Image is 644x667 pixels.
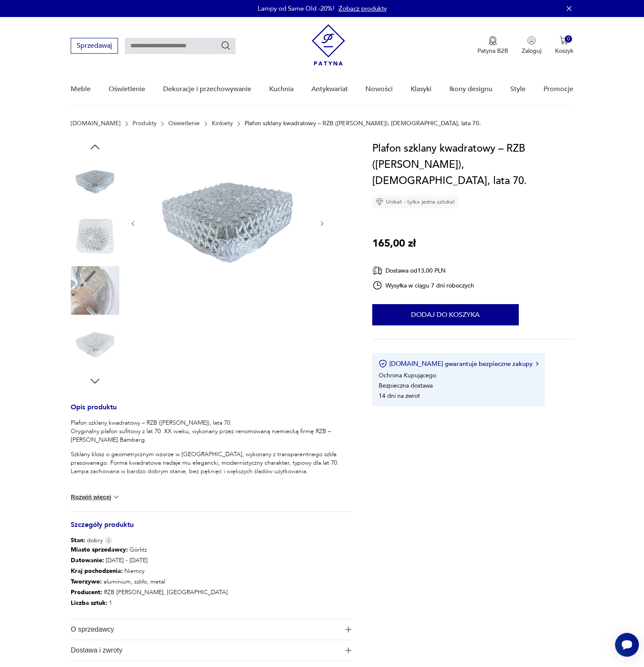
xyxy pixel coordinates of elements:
[71,266,119,315] img: Zdjęcie produktu Plafon szklany kwadratowy – RZB (Rudolf Zimmermann Bamberg), Niemcy, lata 70.
[71,405,352,419] h3: Opis produktu
[312,24,345,66] img: Patyna - sklep z meblami i dekoracjami vintage
[112,493,121,501] img: chevron down
[71,578,102,586] b: Tworzywo :
[71,450,352,476] p: Szklany klosz o geometrycznym wzorze w [GEOGRAPHIC_DATA], wykonany z transparentnego szkła prasow...
[71,555,228,566] p: [DATE] - [DATE]
[71,546,128,554] b: Miasto sprzedawcy :
[71,566,228,577] p: Niemcy
[71,120,121,127] a: [DOMAIN_NAME]
[71,522,352,536] h3: Szczegóły produktu
[71,43,118,49] a: Sprzedawaj
[522,47,541,55] p: Zaloguj
[71,73,91,106] a: Meble
[163,73,251,106] a: Dekoracje i przechowywanie
[109,73,145,106] a: Oświetlenie
[71,640,340,661] span: Dostawa i zwroty
[71,588,102,596] b: Producent :
[71,545,228,555] p: Görlitz
[555,36,573,55] button: 0Koszyk
[71,556,104,564] b: Datowanie :
[339,4,387,13] a: Zobacz produkty
[71,493,120,501] button: Rozwiń więcej
[379,359,387,368] img: Ikona certyfikatu
[449,73,492,106] a: Ikony designu
[365,73,393,106] a: Nowości
[71,598,228,609] p: 1
[372,265,382,276] img: Ikona dostawy
[71,619,340,640] span: O sprzedawcy
[522,36,541,55] button: Zaloguj
[560,36,568,45] img: Ikona koszyka
[372,141,573,189] h1: Plafon szklany kwadratowy – RZB ([PERSON_NAME]), [DEMOGRAPHIC_DATA], lata 70.
[269,73,293,106] a: Kuchnia
[379,371,436,379] li: Ochrona Kupującego
[71,158,119,206] img: Zdjęcie produktu Plafon szklany kwadratowy – RZB (Rudolf Zimmermann Bamberg), Niemcy, lata 70.
[221,40,231,51] button: Szukaj
[71,640,352,661] button: Ikona plusaDostawa i zwroty
[345,647,351,653] img: Ikona plusa
[132,120,157,127] a: Produkty
[477,36,508,55] a: Ikona medaluPatyna B2B
[71,619,352,640] button: Ikona plusaO sprzedawcy
[489,36,497,46] img: Ikona medalu
[71,212,119,261] img: Zdjęcie produktu Plafon szklany kwadratowy – RZB (Rudolf Zimmermann Bamberg), Niemcy, lata 70.
[71,567,123,575] b: Kraj pochodzenia :
[258,4,334,13] p: Lampy od Same Old -20%!
[379,359,538,368] button: [DOMAIN_NAME] gwarantuje bezpieczne zakupy
[71,321,119,369] img: Zdjęcie produktu Plafon szklany kwadratowy – RZB (Rudolf Zimmermann Bamberg), Niemcy, lata 70.
[244,120,481,127] p: Plafon szklany kwadratowy – RZB ([PERSON_NAME]), [DEMOGRAPHIC_DATA], lata 70.
[372,265,474,276] div: Dostawa od 13,00 PLN
[477,47,508,55] p: Patyna B2B
[71,587,228,598] p: RZB [PERSON_NAME], [GEOGRAPHIC_DATA]
[411,73,431,106] a: Klasyki
[615,633,639,657] iframe: Smartsupp widget button
[345,627,351,632] img: Ikona plusa
[311,73,348,106] a: Antykwariat
[372,195,458,208] div: Unikat - tylko jedna sztuka!
[372,236,416,252] p: 165,00 zł
[379,392,420,400] li: 14 dni na zwrot
[71,577,228,587] p: aluminium, szkło, metal
[71,38,118,54] button: Sprzedawaj
[105,537,112,544] img: Info icon
[372,280,474,290] div: Wysyłka w ciągu 7 dni roboczych
[71,536,85,544] b: Stan:
[145,141,310,305] img: Zdjęcie produktu Plafon szklany kwadratowy – RZB (Rudolf Zimmermann Bamberg), Niemcy, lata 70.
[71,536,103,545] span: dobry
[376,198,383,206] img: Ikona diamentu
[510,73,526,106] a: Style
[565,35,572,43] div: 0
[71,482,352,490] p: Idealny wybór do wnętrz w stylu vintage, mid-century modern czy loft.
[71,419,352,444] p: Plafon szklany kwadratowy – RZB ([PERSON_NAME]), lata 70. Oryginalny plafon sufitowy z lat 70. XX...
[555,47,573,55] p: Koszyk
[71,599,107,607] b: Liczba sztuk:
[372,304,519,325] button: Dodaj do koszyka
[527,36,536,45] img: Ikonka użytkownika
[543,73,573,106] a: Promocje
[212,120,233,127] a: Kinkiety
[379,382,433,390] li: Bezpieczna dostawa
[536,362,538,366] img: Ikona strzałki w prawo
[168,120,200,127] a: Oświetlenie
[477,36,508,55] button: Patyna B2B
